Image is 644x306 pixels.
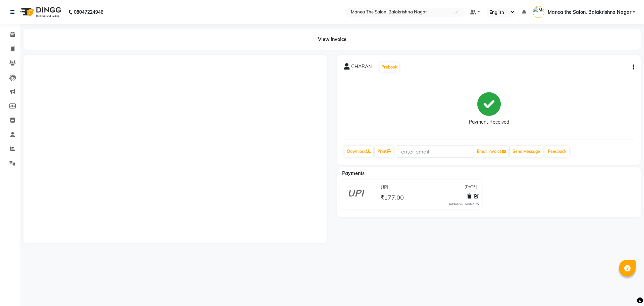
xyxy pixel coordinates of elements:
[469,119,509,126] div: Payment Received
[351,63,372,73] span: CHARAN
[510,146,543,157] button: Send Message
[616,279,637,299] iframe: chat widget
[342,170,365,176] span: Payments
[17,3,63,21] img: logo
[449,202,479,207] div: Added on 03-09-2025
[344,146,373,157] a: Download
[545,146,569,157] a: Feedback
[375,146,393,157] a: Print
[548,9,631,16] span: Manea the Salon, Balakrishna Nagar
[23,29,641,50] div: View Invoice
[381,184,388,191] span: UPI
[74,3,103,21] b: 08047224946
[380,193,404,203] span: ₹177.00
[380,62,399,72] button: Prebook
[465,184,477,191] span: [DATE]
[474,146,508,157] button: Email Invoice
[397,145,474,158] input: enter email
[533,6,544,18] img: Manea the Salon, Balakrishna Nagar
